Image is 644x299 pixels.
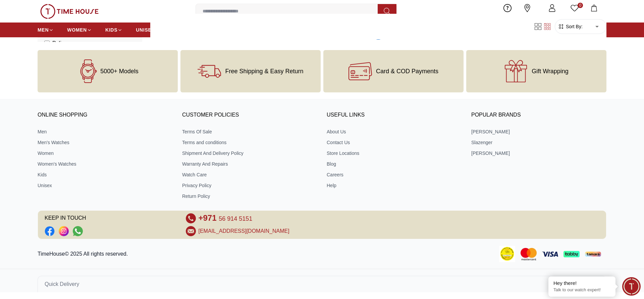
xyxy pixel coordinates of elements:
[578,3,583,8] span: 0
[38,161,173,167] a: Women's Watches
[38,276,606,292] button: Quick Delivery
[38,24,54,36] a: MEN
[100,68,139,75] span: 5000+ Models
[521,248,537,260] img: Mastercard
[73,226,83,236] a: Social Link
[517,13,538,18] span: Our Stores
[45,226,55,236] li: Facebook
[45,280,79,288] span: Quick Delivery
[182,110,317,120] h3: CUSTOMER POLICIES
[38,27,49,33] span: MEN
[565,3,584,20] a: 0Wishlist
[38,150,173,157] a: Women
[471,128,606,135] a: [PERSON_NAME]
[327,161,462,167] a: Blog
[586,13,602,18] span: My Bag
[327,171,462,178] a: Careers
[38,182,173,189] a: Unisex
[327,139,462,146] a: Contact Us
[38,139,173,146] a: Men's Watches
[182,161,317,167] a: Warranty And Repairs
[182,182,317,189] a: Privacy Policy
[136,24,160,36] a: UNISEX
[67,24,92,36] a: WOMEN
[199,213,253,223] a: +971 56 914 5151
[38,250,130,258] p: TimeHouse© 2025 All rights reserved.
[199,227,289,235] a: [EMAIL_ADDRESS][DOMAIN_NAME]
[327,110,462,120] h3: USEFUL LINKS
[541,13,563,18] span: My Account
[45,213,176,223] span: KEEP IN TOUCH
[38,110,173,120] h3: ONLINE SHOPPING
[553,280,610,287] div: Hey there!
[566,13,583,18] span: Wishlist
[622,277,641,296] div: Chat Widget
[376,68,438,75] span: Card & COD Payments
[499,246,515,262] img: Consumer Payment
[327,150,462,157] a: Store Locations
[182,139,317,146] a: Terms and conditions
[38,171,173,178] a: Kids
[327,182,462,189] a: Help
[471,110,606,120] h3: Popular Brands
[327,128,462,135] a: About Us
[52,39,67,47] span: Police
[219,215,252,222] span: 56 914 5151
[501,13,514,18] span: Help
[542,252,558,257] img: Visa
[563,251,580,257] img: Tabby Payment
[182,128,317,135] a: Terms Of Sale
[105,24,122,36] a: KIDS
[105,27,117,33] span: KIDS
[565,23,583,30] span: Sort By:
[471,139,606,146] a: Slazenger
[225,68,303,75] span: Free Shipping & Easy Return
[515,3,539,20] a: Our Stores
[45,226,55,236] a: Social Link
[584,3,604,19] button: My Bag
[500,3,515,20] a: Help
[182,193,317,200] a: Return Policy
[40,4,99,19] img: ...
[59,226,69,236] a: Social Link
[471,150,606,157] a: [PERSON_NAME]
[553,287,610,293] p: Talk to our watch expert!
[67,27,87,33] span: WOMEN
[532,68,569,75] span: Gift Wrapping
[182,150,317,157] a: Shipment And Delivery Policy
[136,27,155,33] span: UNISEX
[585,252,601,257] img: Tamara Payment
[182,171,317,178] a: Watch Care
[38,128,173,135] a: Men
[44,41,50,46] input: Police
[558,23,583,30] button: Sort By:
